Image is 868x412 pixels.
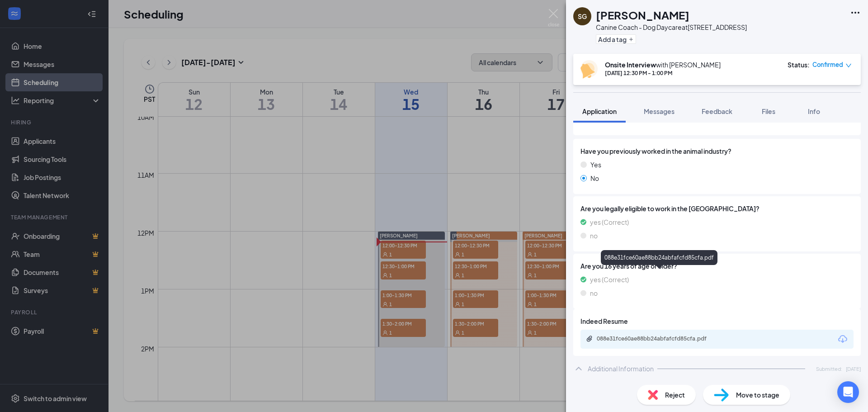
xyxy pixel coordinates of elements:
[762,107,775,115] span: Files
[850,7,861,18] svg: Ellipses
[596,23,747,32] div: Canine Coach - Dog Daycare at [STREET_ADDRESS]
[586,335,593,342] svg: Paperclip
[588,364,654,373] div: Additional Information
[837,334,848,345] svg: Download
[596,34,636,44] button: PlusAdd a tag
[812,60,843,69] span: Confirmed
[808,107,820,115] span: Info
[665,390,685,400] span: Reject
[590,275,629,284] span: yes (Correct)
[586,335,732,344] a: Paperclip088e31fce60ae88bb24abfafcfd85cfa.pdf
[605,69,721,77] div: [DATE] 12:30 PM - 1:00 PM
[573,363,584,374] svg: ChevronUp
[580,146,731,156] span: Have you previously worked in the animal industry?
[580,204,854,213] span: Are you legally eligible to work in the [GEOGRAPHIC_DATA]?
[596,7,689,23] h1: [PERSON_NAME]
[590,217,629,227] span: yes (Correct)
[590,173,599,183] span: No
[816,365,842,373] span: Submitted:
[605,61,656,69] b: Onsite Interview
[788,60,810,69] div: Status :
[601,250,717,265] div: 088e31fce60ae88bb24abfafcfd85cfa.pdf
[644,107,675,115] span: Messages
[580,316,628,326] span: Indeed Resume
[845,62,852,69] span: down
[590,231,598,241] span: no
[590,288,598,298] span: no
[590,160,601,170] span: Yes
[837,381,859,403] div: Open Intercom Messenger
[628,37,634,42] svg: Plus
[582,107,617,115] span: Application
[580,261,854,271] span: Are you 16 years of age or older?
[578,12,587,21] div: SG
[846,365,861,373] span: [DATE]
[702,107,732,115] span: Feedback
[605,60,721,69] div: with [PERSON_NAME]
[736,390,779,400] span: Move to stage
[597,335,723,342] div: 088e31fce60ae88bb24abfafcfd85cfa.pdf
